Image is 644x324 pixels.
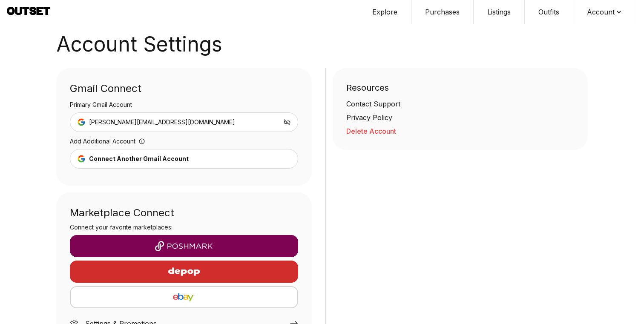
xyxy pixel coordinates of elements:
a: Contact Support [346,99,575,109]
div: Primary Gmail Account [70,100,298,112]
h1: Account Settings [56,34,588,54]
button: eBay logo [70,286,298,308]
h3: Connect your favorite marketplaces: [70,223,298,232]
div: Marketplace Connect [70,206,298,220]
div: Add Additional Account [70,137,298,149]
img: Poshmark logo [77,241,291,251]
button: Poshmark logo [70,235,298,257]
img: eBay logo [78,292,290,302]
div: Resources [346,82,575,99]
button: Delete Account [346,126,575,136]
span: [PERSON_NAME][EMAIL_ADDRESS][DOMAIN_NAME] [89,118,235,126]
button: Connect Another Gmail Account [70,149,298,169]
div: Connect Another Gmail Account [89,155,189,163]
div: Gmail Connect [70,82,298,100]
button: Depop logo [70,261,298,283]
img: Depop logo [147,261,221,282]
a: Privacy Policy [346,112,575,123]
